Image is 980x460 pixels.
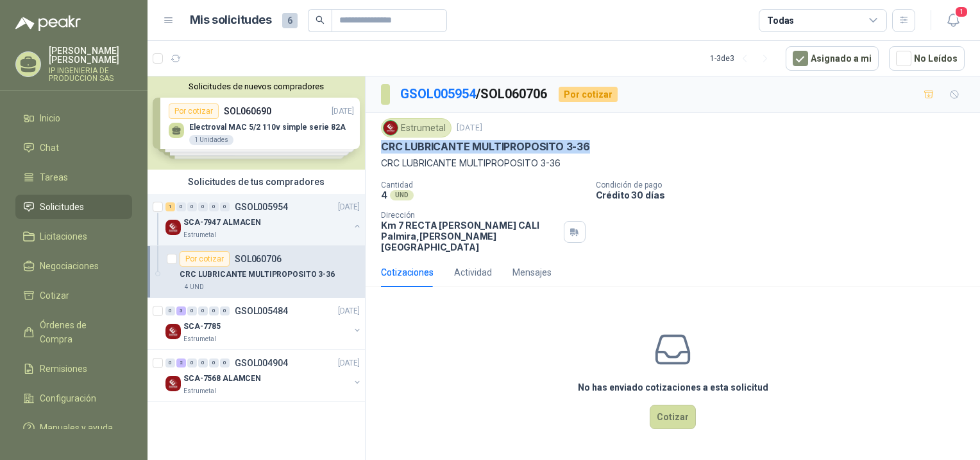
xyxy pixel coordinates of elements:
div: UND [390,190,414,200]
a: Negociaciones [15,254,132,278]
img: Company Logo [165,376,181,391]
p: Estrumetal [183,386,216,396]
div: 0 [220,358,230,367]
div: Cotizaciones [381,265,434,279]
div: 0 [209,202,219,211]
div: 4 UND [180,282,209,292]
p: CRC LUBRICANTE MULTIPROPOSITO 3-36 [180,269,335,281]
span: Tareas [40,170,68,184]
p: IP INGENIERIA DE PRODUCCION SAS [49,67,132,82]
a: Inicio [15,106,132,130]
a: Tareas [15,165,132,190]
button: Solicitudes de nuevos compradores [153,82,360,91]
a: GSOL005954 [400,86,476,102]
div: 0 [187,202,197,211]
p: Condición de pago [596,181,976,190]
p: Cantidad [381,181,586,190]
div: 0 [209,306,219,315]
img: Company Logo [165,220,181,235]
div: Por cotizar [559,87,618,102]
div: 1 - 3 de 3 [710,48,775,69]
p: [DATE] [457,122,482,134]
span: 6 [282,13,298,28]
p: GSOL005954 [235,202,288,211]
p: [DATE] [338,201,360,213]
div: 0 [198,202,208,211]
a: Licitaciones [15,224,132,249]
span: Órdenes de Compra [40,318,120,346]
a: Chat [15,136,132,160]
div: 0 [220,202,230,211]
div: 0 [198,358,208,367]
p: 4 [381,190,387,200]
span: Cotizar [40,288,69,303]
button: Cotizar [650,405,696,429]
div: 0 [220,306,230,315]
h1: Mis solicitudes [190,11,272,30]
p: SCA-7568 ALAMCEN [183,373,261,385]
p: GSOL005484 [235,306,288,315]
p: SOL060706 [235,254,282,263]
span: Configuración [40,391,96,405]
div: 1 [165,202,175,211]
div: 0 [165,358,175,367]
div: Por cotizar [180,251,230,267]
p: [PERSON_NAME] [PERSON_NAME] [49,46,132,64]
p: CRC LUBRICANTE MULTIPROPOSITO 3-36 [381,140,590,154]
span: Manuales y ayuda [40,421,113,435]
a: 1 0 0 0 0 0 GSOL005954[DATE] Company LogoSCA-7947 ALMACENEstrumetal [165,199,362,240]
p: [DATE] [338,305,360,317]
a: Manuales y ayuda [15,416,132,440]
div: 0 [209,358,219,367]
span: Remisiones [40,362,87,376]
div: 0 [198,306,208,315]
a: Por cotizarSOL060706CRC LUBRICANTE MULTIPROPOSITO 3-364 UND [148,246,365,298]
p: Estrumetal [183,334,216,344]
a: 0 2 0 0 0 0 GSOL004904[DATE] Company LogoSCA-7568 ALAMCENEstrumetal [165,355,362,396]
p: [DATE] [338,357,360,369]
span: Chat [40,141,59,155]
a: Cotizar [15,283,132,308]
h3: No has enviado cotizaciones a esta solicitud [578,380,768,394]
p: CRC LUBRICANTE MULTIPROPOSITO 3-36 [381,156,965,170]
div: Todas [767,13,794,28]
p: Km 7 RECTA [PERSON_NAME] CALI Palmira , [PERSON_NAME][GEOGRAPHIC_DATA] [381,220,559,252]
div: 2 [176,358,186,367]
div: Solicitudes de tus compradores [148,170,365,194]
button: 1 [942,9,965,32]
span: 1 [954,6,968,18]
p: SCA-7947 ALMACEN [183,217,261,229]
p: Crédito 30 días [596,190,976,200]
a: Configuración [15,386,132,411]
span: Licitaciones [40,229,87,243]
div: 3 [176,306,186,315]
div: 0 [165,306,175,315]
p: / SOL060706 [400,84,548,104]
a: Remisiones [15,357,132,381]
a: 0 3 0 0 0 0 GSOL005484[DATE] Company LogoSCA-7785Estrumetal [165,303,362,344]
span: Solicitudes [40,200,84,214]
span: Negociaciones [40,259,99,273]
p: GSOL004904 [235,358,288,367]
img: Logo peakr [15,15,81,31]
div: 0 [176,202,186,211]
div: Mensajes [512,265,552,279]
div: Estrumetal [381,118,452,137]
span: Inicio [40,111,60,125]
p: SCA-7785 [183,321,221,333]
div: Actividad [454,265,492,279]
a: Solicitudes [15,195,132,219]
div: 0 [187,358,197,367]
img: Company Logo [384,121,398,135]
p: Estrumetal [183,230,216,240]
button: No Leídos [889,46,965,71]
div: 0 [187,306,197,315]
p: Dirección [381,211,559,220]
img: Company Logo [165,324,181,339]
span: search [316,15,325,24]
div: Solicitudes de nuevos compradoresPor cotizarSOL060690[DATE] Electroval MAC 5/2 110v simple serie ... [148,76,365,170]
a: Órdenes de Compra [15,313,132,351]
button: Asignado a mi [786,46,879,71]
